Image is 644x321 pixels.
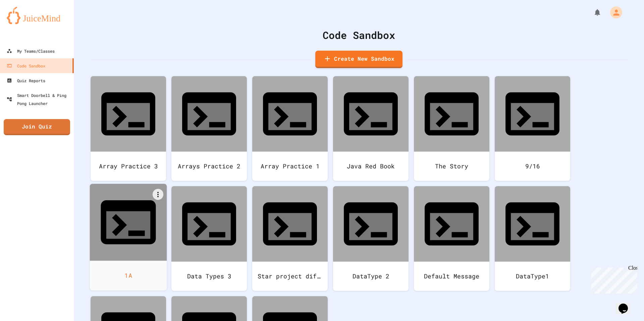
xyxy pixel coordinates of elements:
a: Data Types 3 [171,186,247,291]
div: Java Red Book [333,152,409,181]
div: My Account [603,5,624,20]
div: The Story [414,152,489,181]
a: Default Message [414,186,489,291]
a: DataType 2 [333,186,409,291]
a: 9/16 [495,76,570,181]
div: Code Sandbox [7,62,45,70]
div: Array Practice 1 [252,152,328,181]
div: DataType 2 [333,262,409,291]
div: Star project different example [252,262,328,291]
div: Array Practice 3 [91,152,166,181]
div: Smart Doorbell & Ping Pong Launcher [7,91,71,107]
iframe: chat widget [616,294,637,314]
a: Star project different example [252,186,328,291]
div: Data Types 3 [171,262,247,291]
a: Array Practice 3 [91,76,166,181]
a: Array Practice 1 [252,76,328,181]
div: DataType1 [495,262,570,291]
div: Arrays Practice 2 [171,152,247,181]
img: logo-orange.svg [7,7,67,24]
a: Create New Sandbox [315,51,402,68]
a: The Story [414,76,489,181]
div: My Teams/Classes [7,47,55,55]
div: Quiz Reports [7,76,45,85]
div: Default Message [414,262,489,291]
a: Join Quiz [4,119,70,135]
div: My Notifications [581,7,603,18]
a: Java Red Book [333,76,409,181]
iframe: chat widget [588,265,637,293]
div: Chat with us now!Close [3,3,46,43]
div: Code Sandbox [91,28,627,43]
a: 1A [90,184,167,290]
div: 9/16 [495,152,570,181]
a: DataType1 [495,186,570,291]
div: 1A [90,261,167,290]
a: Arrays Practice 2 [171,76,247,181]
